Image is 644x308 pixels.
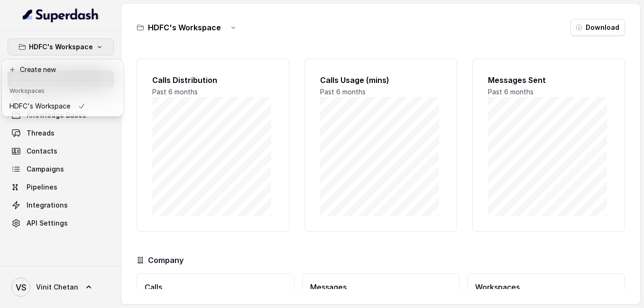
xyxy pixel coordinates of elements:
[29,41,93,53] p: HDFC's Workspace
[8,38,114,55] button: HDFC's Workspace
[4,82,121,98] header: Workspaces
[4,61,121,78] button: Create new
[9,100,70,112] p: HDFC's Workspace
[2,59,123,117] div: HDFC's Workspace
